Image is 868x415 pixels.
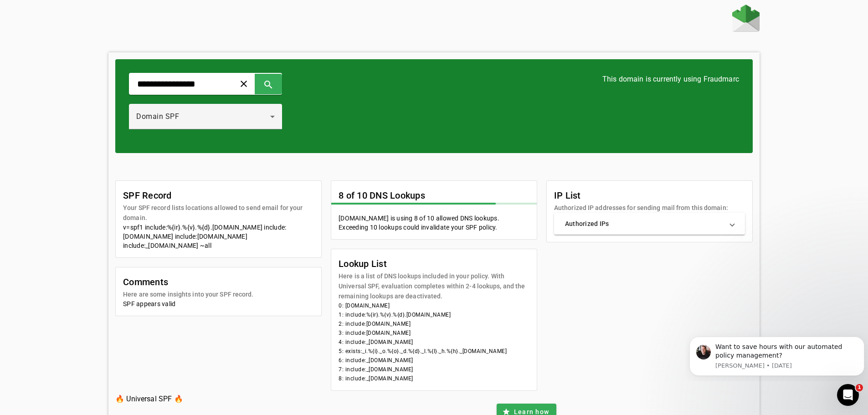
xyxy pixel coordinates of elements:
[686,328,868,381] iframe: Intercom notifications message
[339,347,529,356] li: 5: exists:_i.%{i}._o.%{o}._d.%{d}._l.%{l}._h.%{h}._[DOMAIN_NAME]
[339,338,529,347] li: 4: include:_[DOMAIN_NAME]
[339,301,529,310] li: 0: [DOMAIN_NAME]
[136,112,179,121] span: Domain SPF
[339,374,529,383] li: 8: include:_[DOMAIN_NAME]
[339,188,425,203] mat-card-title: 8 of 10 DNS Lookups
[339,356,529,365] li: 6: include:_[DOMAIN_NAME]
[732,5,760,32] img: Fraudmarc Logo
[339,328,529,338] li: 3: include:[DOMAIN_NAME]
[331,214,537,239] mat-card-content: [DOMAIN_NAME] is using 8 of 10 allowed DNS lookups. Exceeding 10 lookups could invalidate your SP...
[554,213,745,235] mat-expansion-panel-header: Authorized IPs
[554,188,728,203] mat-card-title: IP List
[339,319,529,328] li: 2: include:[DOMAIN_NAME]
[123,299,314,308] div: SPF appears valid
[123,223,314,250] div: v=spf1 include:%{ir}.%{v}.%{d}.[DOMAIN_NAME] include:[DOMAIN_NAME] include:[DOMAIN_NAME] include:...
[554,203,728,213] mat-card-subtitle: Authorized IP addresses for sending mail from this domain:
[123,289,253,299] mat-card-subtitle: Here are some insights into your SPF record.
[123,203,314,223] mat-card-subtitle: Your SPF record lists locations allowed to send email for your domain.
[339,256,529,271] mat-card-title: Lookup List
[602,73,739,86] h3: This domain is currently using Fraudmarc
[339,310,529,319] li: 1: include:%{ir}.%{v}.%{d}.[DOMAIN_NAME]
[856,384,863,391] span: 1
[837,384,859,406] iframe: Intercom live chat
[732,5,760,34] a: Home
[339,271,529,301] mat-card-subtitle: Here is a list of DNS lookups included in your policy. With Universal SPF, evaluation completes w...
[115,393,300,405] h3: 🔥 Universal SPF 🔥
[565,219,723,228] mat-panel-title: Authorized IPs
[123,275,253,289] mat-card-title: Comments
[123,188,314,203] mat-card-title: SPF Record
[339,365,529,374] li: 7: include:_[DOMAIN_NAME]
